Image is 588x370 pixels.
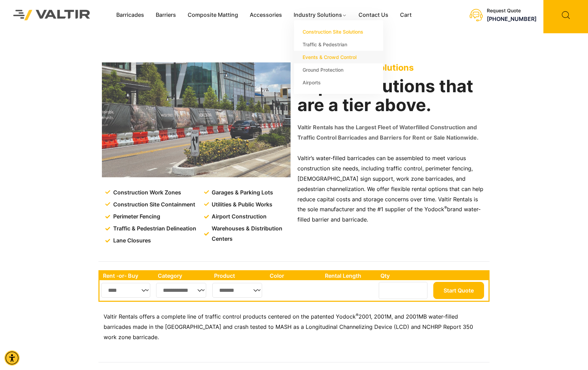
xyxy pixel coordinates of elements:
[487,15,537,22] a: call (888) 496-3625
[210,212,267,222] span: Airport Construction
[210,224,292,244] span: Warehouses & Distribution Centers
[297,122,486,143] p: Valtir Rentals has the Largest Fleet of Waterfilled Construction and Traffic Control Barricades a...
[433,282,484,299] button: Start Quote
[156,283,206,298] select: Single select
[111,212,160,222] span: Perimeter Fencing
[294,76,383,89] a: Airports
[104,313,356,320] span: Valtir Rentals offers a complete line of traffic control products centered on the patented Yodock
[111,236,151,246] span: Lane Closures
[5,2,98,28] img: Valtir Rentals
[182,10,244,20] a: Composite Matting
[150,10,182,20] a: Barriers
[444,205,447,210] sup: ®
[210,200,272,210] span: Utilities & Public Works
[379,282,427,299] input: Number
[102,62,291,177] img: Construction Site Solutions
[356,312,358,318] sup: ®
[212,283,262,298] select: Single select
[353,10,394,20] a: Contact Us
[111,200,195,210] span: Construction Site Containment
[294,51,383,63] a: Events & Crowd Control
[110,10,150,20] a: Barricades
[4,350,20,366] div: Accessibility Menu
[297,77,486,115] h2: Expert solutions that are a tier above.
[294,63,383,76] a: Ground Protection
[244,10,288,20] a: Accessories
[266,271,321,280] th: Color
[297,62,486,73] p: Construction Site Solutions
[394,10,418,20] a: Cart
[487,8,537,14] div: Request Quote
[101,283,150,298] select: Single select
[99,271,154,280] th: Rent -or- Buy
[288,10,353,20] a: Industry Solutions
[294,25,383,38] a: Construction Site Solutions
[321,271,377,280] th: Rental Length
[294,38,383,51] a: Traffic & Pedestrian
[111,188,181,198] span: Construction Work Zones
[377,271,432,280] th: Qty
[211,271,267,280] th: Product
[297,153,486,225] p: Valtir’s water-filled barricades can be assembled to meet various construction site needs, includ...
[210,188,273,198] span: Garages & Parking Lots
[111,224,196,234] span: Traffic & Pedestrian Delineation
[154,271,211,280] th: Category
[104,313,473,341] span: 2001, 2001M, and 2001MB water-filled barricades made in the [GEOGRAPHIC_DATA] and crash tested to...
